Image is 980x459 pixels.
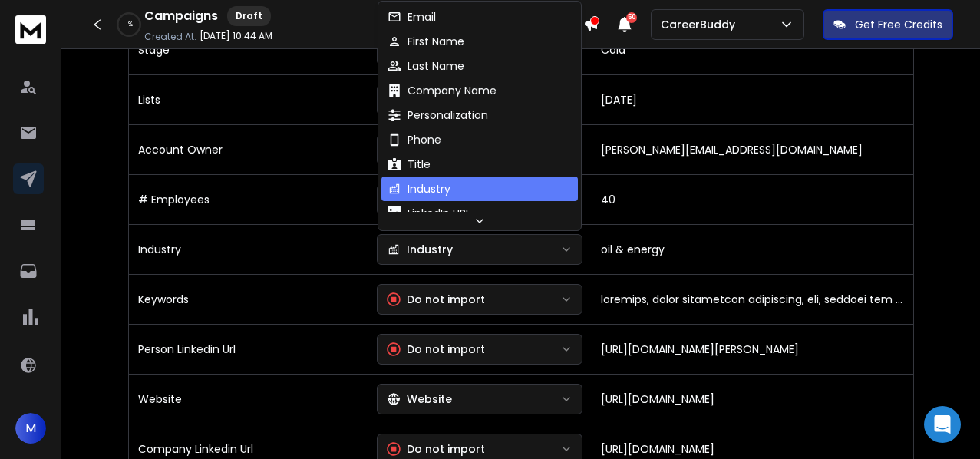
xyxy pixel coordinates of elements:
[387,342,485,357] div: Do not import
[388,58,464,74] div: Last Name
[592,374,912,424] td: [URL][DOMAIN_NAME]
[144,7,218,25] h1: Campaigns
[129,324,368,374] td: Person Linkedin Url
[592,324,912,374] td: [URL][DOMAIN_NAME][PERSON_NAME]
[200,30,272,42] p: [DATE] 10:44 AM
[388,34,464,49] div: First Name
[387,391,452,407] div: Website
[15,15,46,44] img: logo
[592,25,912,74] td: Cold
[924,406,961,443] div: Open Intercom Messenger
[387,242,453,257] div: Industry
[387,441,485,457] div: Do not import
[129,74,368,124] td: Lists
[661,17,741,32] p: CareerBuddy
[129,174,368,224] td: # Employees
[388,157,431,172] div: Title
[388,206,470,221] div: LinkedIn URL
[626,12,637,23] span: 50
[592,174,912,224] td: 40
[592,224,912,274] td: oil & energy
[592,124,912,174] td: [PERSON_NAME][EMAIL_ADDRESS][DOMAIN_NAME]
[388,181,450,196] div: Industry
[129,274,368,324] td: Keywords
[129,25,368,74] td: Stage
[129,124,368,174] td: Account Owner
[388,83,497,98] div: Company Name
[388,107,488,123] div: Personalization
[15,413,46,444] span: M
[388,9,436,25] div: Email
[592,74,912,124] td: [DATE]
[126,20,133,29] p: 1 %
[855,17,942,32] p: Get Free Credits
[129,374,368,424] td: Website
[592,274,912,324] td: loremips, dolor sitametcon adipiscing, eli, seddoei tem incididunt, utl, etdol magnaaliqu, enima ...
[387,292,485,307] div: Do not import
[227,6,271,26] div: Draft
[129,224,368,274] td: Industry
[144,31,196,43] p: Created At:
[388,132,441,147] div: Phone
